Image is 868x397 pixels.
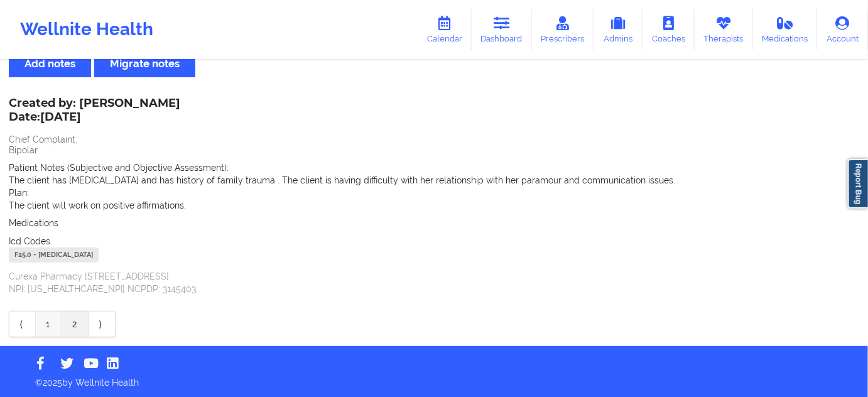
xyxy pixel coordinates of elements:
a: Admins [594,9,643,50]
div: F25.0 - [MEDICAL_DATA] [9,247,99,263]
span: Medications [9,218,58,228]
a: Previous item [9,312,36,337]
span: Patient Notes (Subjective and Objective Assessment): [9,163,229,173]
button: Migrate notes [94,50,195,77]
a: 2 [62,312,89,337]
a: Calendar [418,9,472,50]
p: © 2025 by Wellnite Health [26,367,842,389]
div: Pagination Navigation [9,311,116,337]
p: Date: [DATE] [9,109,180,126]
a: Coaches [643,9,695,50]
a: Report Bug [848,159,868,209]
a: Therapists [695,9,753,50]
span: Plan: [9,188,29,198]
span: Chief Complaint: [9,134,77,144]
button: Add notes [9,50,91,77]
p: The client will work on positive affirmations. [9,199,859,212]
p: The client has [MEDICAL_DATA] and has history of family trauma . The client is having difficulty ... [9,174,859,187]
a: 1 [36,312,62,337]
p: Curexa Pharmacy [STREET_ADDRESS] NPI: [US_HEALTHCARE_NPI] NCPDP: 3145403 [9,270,859,295]
span: Icd Codes [9,236,50,246]
div: Created by: [PERSON_NAME] [9,97,180,126]
a: Prescribers [532,9,594,50]
a: Dashboard [472,9,532,50]
a: Next item [89,312,115,337]
a: Medications [753,9,818,50]
p: Bipolar [9,144,859,156]
a: Account [817,9,868,50]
